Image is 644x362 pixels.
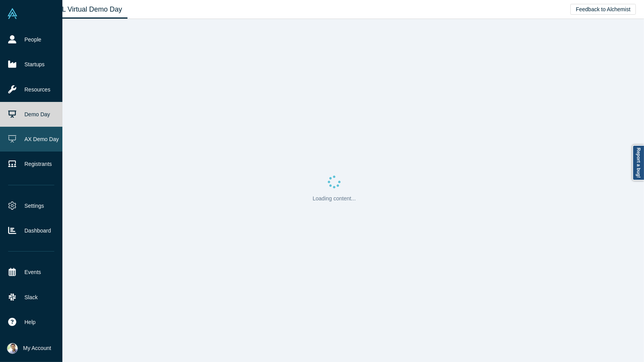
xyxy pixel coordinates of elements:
img: Alchemist Vault Logo [7,8,18,19]
a: Report a bug! [632,145,644,181]
span: Help [24,318,36,326]
img: Ravi Belani's Account [7,343,18,354]
button: Feedback to Alchemist [570,4,636,15]
span: My Account [23,344,51,352]
a: Class XL Virtual Demo Day [33,0,127,19]
p: Loading content... [313,195,356,203]
button: My Account [7,343,51,354]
